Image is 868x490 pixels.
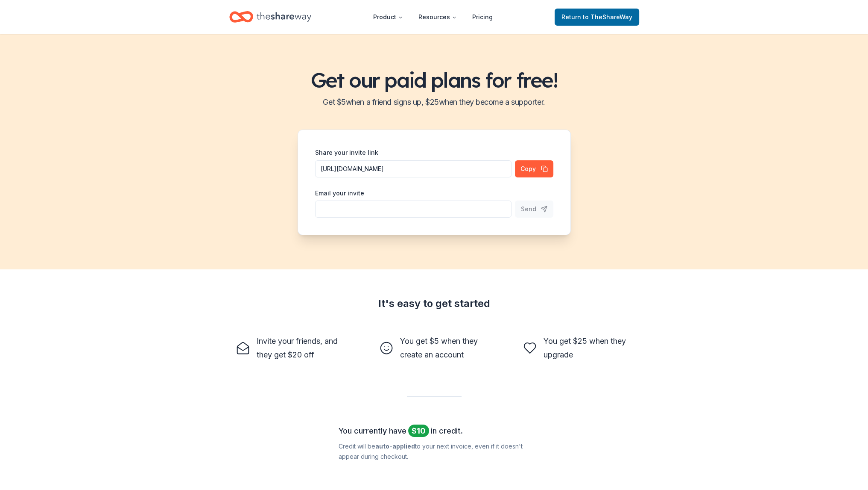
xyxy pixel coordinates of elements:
[339,424,530,438] div: You currently have in credit.
[412,9,464,26] button: Resources
[561,12,632,22] span: Return
[400,334,489,362] div: You get $5 when they create an account
[229,7,311,27] a: Home
[408,425,429,437] span: $ 10
[544,334,632,362] div: You get $25 when they upgrade
[583,13,632,21] span: to TheShareWay
[515,160,553,177] button: Copy
[465,9,500,26] a: Pricing
[315,189,364,198] label: Email your invite
[10,68,858,92] h1: Get our paid plans for free!
[555,9,639,26] a: Returnto TheShareWay
[366,9,410,26] button: Product
[315,148,378,157] label: Share your invite link
[375,443,415,450] b: auto-applied
[10,95,858,109] h2: Get $ 5 when a friend signs up, $ 25 when they become a supporter.
[257,334,345,362] div: Invite your friends, and they get $20 off
[229,297,639,310] div: It's easy to get started
[339,441,530,462] div: Credit will be to your next invoice, even if it doesn ' t appear during checkout.
[366,7,500,27] nav: Main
